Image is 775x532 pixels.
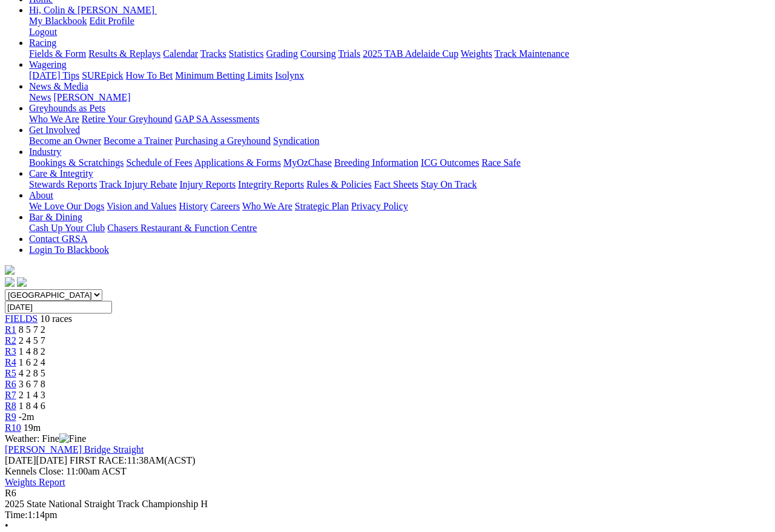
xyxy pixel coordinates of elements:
a: GAP SA Assessments [175,114,260,124]
input: Select date [5,301,112,314]
span: Hi, Colin & [PERSON_NAME] [29,5,154,15]
span: Weather: Fine [5,433,86,444]
a: Stewards Reports [29,179,97,189]
a: Logout [29,27,57,37]
img: facebook.svg [5,277,15,287]
a: Contact GRSA [29,234,87,244]
div: Wagering [29,70,770,81]
span: 1 4 8 2 [19,346,45,356]
a: R10 [5,422,21,433]
a: Minimum Betting Limits [175,70,272,80]
a: Statistics [229,48,264,59]
a: Trials [338,48,360,59]
a: News [29,92,51,102]
a: R9 [5,412,16,422]
span: 11:38AM(ACST) [70,455,196,465]
a: R6 [5,379,16,389]
span: 4 2 8 5 [19,368,45,378]
div: News & Media [29,92,770,103]
a: How To Bet [126,70,173,80]
span: R1 [5,324,16,335]
span: 1 8 4 6 [19,401,45,411]
a: R2 [5,335,16,346]
a: R5 [5,368,16,378]
div: Get Involved [29,136,770,146]
a: Integrity Reports [238,179,304,189]
a: [PERSON_NAME] Bridge Straight [5,444,143,455]
a: Weights Report [5,477,65,487]
img: logo-grsa-white.png [5,265,15,275]
a: FIELDS [5,314,38,324]
a: Wagering [29,59,67,70]
a: Purchasing a Greyhound [175,136,271,146]
a: Schedule of Fees [126,157,192,168]
a: Strategic Plan [295,201,349,211]
a: Careers [210,201,240,211]
span: -2m [19,412,35,422]
div: Industry [29,157,770,168]
div: Hi, Colin & [PERSON_NAME] [29,16,770,38]
div: 2025 State National Straight Track Championship H [5,499,770,510]
a: R7 [5,390,16,400]
a: Track Injury Rebate [99,179,177,189]
a: Privacy Policy [351,201,408,211]
span: [DATE] [5,455,36,465]
span: FIRST RACE: [70,455,127,465]
a: Who We Are [242,201,292,211]
a: Track Maintenance [495,48,569,59]
span: 8 5 7 2 [19,324,45,335]
a: Become a Trainer [104,136,173,146]
div: Care & Integrity [29,179,770,190]
a: Bar & Dining [29,212,82,222]
span: 1 6 2 4 [19,357,45,367]
a: Syndication [273,136,319,146]
a: Calendar [163,48,198,59]
a: Results & Replays [88,48,160,59]
a: Login To Blackbook [29,245,109,255]
a: About [29,190,53,200]
a: Applications & Forms [194,157,281,168]
span: 2 4 5 7 [19,335,45,346]
span: [DATE] [5,455,67,465]
a: 2025 TAB Adelaide Cup [363,48,458,59]
a: R8 [5,401,16,411]
a: SUREpick [82,70,123,80]
a: Racing [29,38,56,48]
a: Coursing [300,48,336,59]
img: Fine [59,433,86,444]
a: Tracks [200,48,226,59]
a: Industry [29,146,61,157]
span: • [5,521,8,531]
a: Fact Sheets [374,179,418,189]
a: Weights [461,48,492,59]
a: R4 [5,357,16,367]
a: Become an Owner [29,136,101,146]
a: Care & Integrity [29,168,93,179]
a: We Love Our Dogs [29,201,104,211]
a: R3 [5,346,16,356]
a: Greyhounds as Pets [29,103,105,113]
span: 19m [24,422,41,433]
a: Chasers Restaurant & Function Centre [107,223,257,233]
div: Bar & Dining [29,223,770,234]
img: twitter.svg [17,277,27,287]
a: Fields & Form [29,48,86,59]
a: History [179,201,208,211]
a: Race Safe [481,157,520,168]
a: Cash Up Your Club [29,223,105,233]
a: Grading [266,48,298,59]
a: Bookings & Scratchings [29,157,124,168]
a: Retire Your Greyhound [82,114,173,124]
a: Breeding Information [334,157,418,168]
a: [DATE] Tips [29,70,79,80]
span: 10 races [40,314,72,324]
span: 3 6 7 8 [19,379,45,389]
a: Isolynx [275,70,304,80]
